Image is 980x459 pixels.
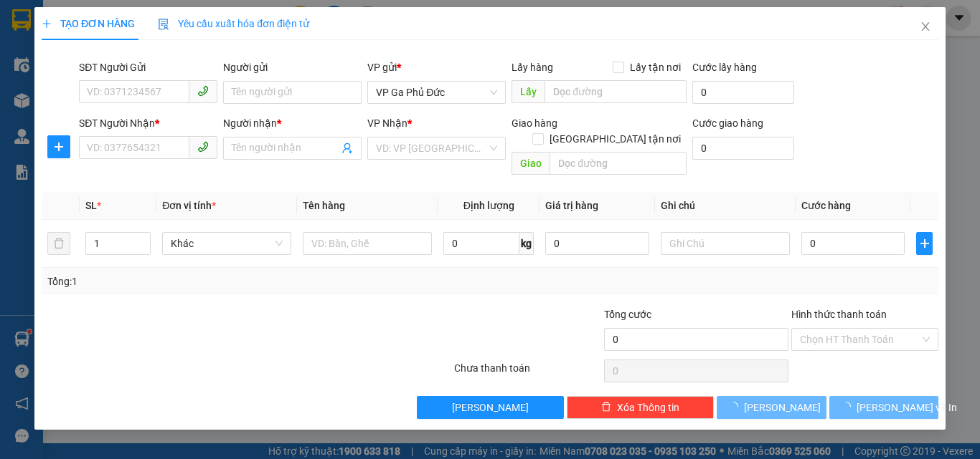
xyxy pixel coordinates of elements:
[567,396,714,419] button: deleteXóa Thông tin
[171,233,283,254] span: Khác
[47,135,70,158] button: plus
[692,62,756,73] label: Cước lấy hàng
[376,82,497,103] span: VP Ga Phủ Đức
[303,232,432,255] input: VD: Bàn, Ghế
[223,115,362,131] div: Người nhận
[728,402,744,412] span: loading
[545,232,649,255] input: 0
[791,309,887,320] label: Hình thức thanh toán
[801,200,851,211] span: Cước hàng
[79,59,217,75] div: SĐT Người Gửi
[134,78,600,96] li: Hotline: 1900400028
[47,232,70,255] button: delete
[543,131,686,147] span: [GEOGRAPHIC_DATA] tận nơi
[829,396,938,419] button: [PERSON_NAME] và In
[452,400,529,415] span: [PERSON_NAME]
[905,7,946,47] button: Close
[840,402,856,412] span: loading
[856,400,956,415] span: [PERSON_NAME] và In
[601,402,611,413] span: delete
[519,232,534,255] span: kg
[623,59,686,75] span: Lấy tận nơi
[174,16,560,56] b: Công ty TNHH Trọng Hiếu Phú Thọ - Nam Cường Limousine
[367,59,506,75] div: VP gửi
[744,400,821,415] span: [PERSON_NAME]
[661,232,790,255] input: Ghi Chú
[545,200,598,211] span: Giá trị hàng
[692,81,794,104] input: Cước lấy hàng
[367,117,407,129] span: VP Nhận
[512,117,557,129] span: Giao hàng
[512,152,550,175] span: Giao
[917,238,932,249] span: plus
[545,80,686,103] input: Dọc đường
[223,59,362,75] div: Người gửi
[42,19,52,29] span: plus
[79,115,217,131] div: SĐT Người Nhận
[134,60,600,78] li: Số nhà [STREET_ADDRESS][PERSON_NAME]
[604,309,651,320] span: Tổng cước
[617,400,679,415] span: Xóa Thông tin
[550,152,686,175] input: Dọc đường
[303,200,345,211] span: Tên hàng
[197,85,209,97] span: phone
[158,19,169,30] img: icon
[162,200,216,211] span: Đơn vị tính
[197,141,209,153] span: phone
[416,396,563,419] button: [PERSON_NAME]
[512,80,545,103] span: Lấy
[85,200,97,211] span: SL
[341,142,353,154] span: user-add
[916,232,933,255] button: plus
[920,21,931,32] span: close
[692,137,794,160] input: Cước giao hàng
[42,18,135,29] span: TẠO ĐƠN HÀNG
[692,117,763,129] label: Cước giao hàng
[655,192,796,220] th: Ghi chú
[463,200,514,211] span: Định lượng
[158,18,309,29] span: Yêu cầu xuất hóa đơn điện tử
[453,360,603,385] div: Chưa thanh toán
[47,274,380,289] div: Tổng: 1
[512,62,553,73] span: Lấy hàng
[48,141,70,153] span: plus
[717,396,826,419] button: [PERSON_NAME]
